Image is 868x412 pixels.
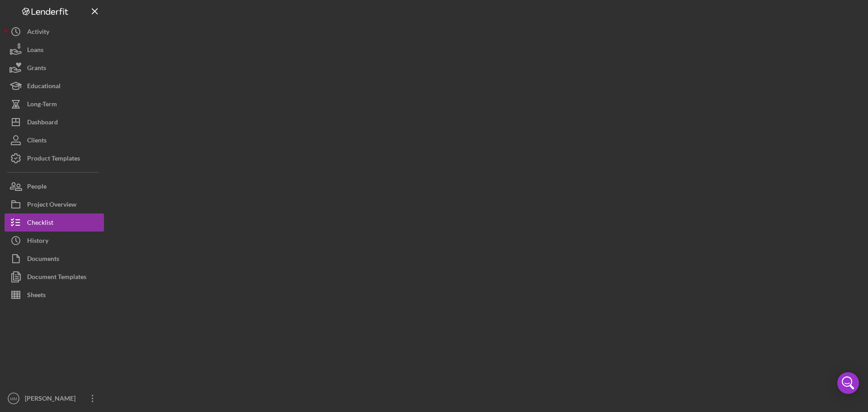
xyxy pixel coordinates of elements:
[23,389,81,410] div: [PERSON_NAME]
[5,389,104,407] button: MM[PERSON_NAME]
[10,396,17,401] text: MM
[5,113,104,131] button: Dashboard
[27,95,57,115] div: Long-Term
[5,131,104,149] button: Clients
[5,213,104,232] button: Checklist
[5,250,104,268] button: Documents
[27,41,43,61] div: Loans
[5,195,104,213] button: Project Overview
[5,23,104,41] button: Activity
[27,59,46,79] div: Grants
[27,213,53,234] div: Checklist
[27,177,47,198] div: People
[27,268,86,288] div: Document Templates
[5,177,104,195] button: People
[27,195,76,216] div: Project Overview
[27,77,61,97] div: Educational
[5,286,104,304] button: Sheets
[5,268,104,286] button: Document Templates
[5,95,104,113] button: Long-Term
[5,41,104,59] button: Loans
[5,77,104,95] button: Educational
[27,286,46,306] div: Sheets
[5,232,104,250] button: History
[27,232,48,252] div: History
[27,23,49,43] div: Activity
[5,149,104,167] button: Product Templates
[27,113,58,133] div: Dashboard
[27,149,80,170] div: Product Templates
[27,131,47,152] div: Clients
[27,250,59,270] div: Documents
[837,372,859,394] div: Open Intercom Messenger
[5,59,104,77] button: Grants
